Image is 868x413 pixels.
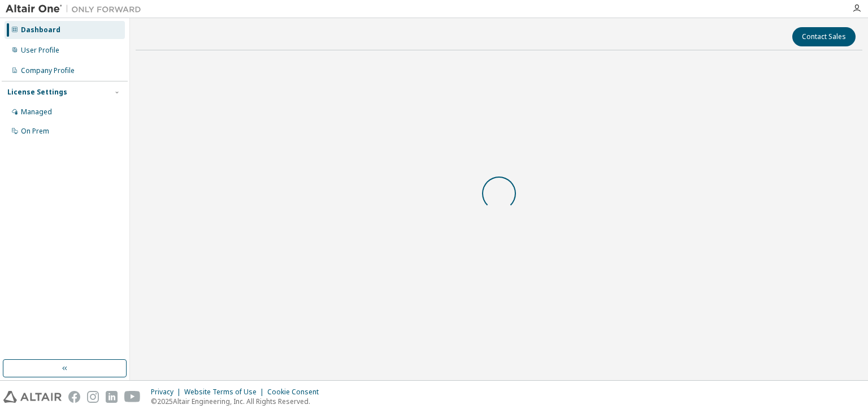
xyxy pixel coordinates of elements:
[151,397,325,406] p: © 2025 Altair Engineering, Inc. All Rights Reserved.
[106,391,118,403] img: linkedin.svg
[68,391,80,403] img: facebook.svg
[21,107,52,117] div: Managed
[6,3,147,15] img: Altair One
[792,27,856,46] button: Contact Sales
[21,127,49,136] div: On Prem
[184,388,267,397] div: Website Terms of Use
[124,391,141,403] img: youtube.svg
[21,25,60,35] div: Dashboard
[151,388,184,397] div: Privacy
[7,88,67,97] div: License Settings
[3,391,62,403] img: altair_logo.svg
[267,388,325,397] div: Cookie Consent
[21,66,75,75] div: Company Profile
[87,391,99,403] img: instagram.svg
[21,46,59,55] div: User Profile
